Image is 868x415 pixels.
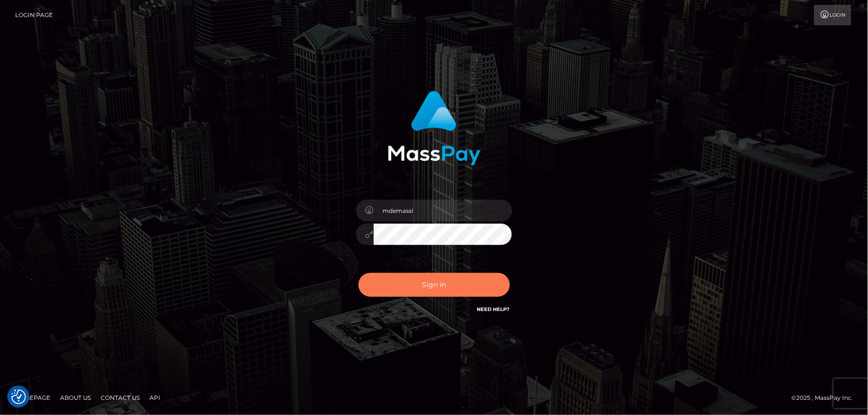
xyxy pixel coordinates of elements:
input: Username... [374,200,512,222]
a: API [146,390,164,405]
div: © 2025 , MassPay Inc. [792,393,861,403]
a: Contact Us [97,390,144,405]
a: Login [814,5,851,25]
a: Homepage [11,390,54,405]
button: Sign in [359,273,510,297]
img: MassPay Login [388,91,481,166]
img: Revisit consent button [11,390,26,404]
a: Login Page [15,5,53,25]
a: About Us [56,390,95,405]
a: Need Help? [477,306,510,312]
button: Consent Preferences [11,390,26,404]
